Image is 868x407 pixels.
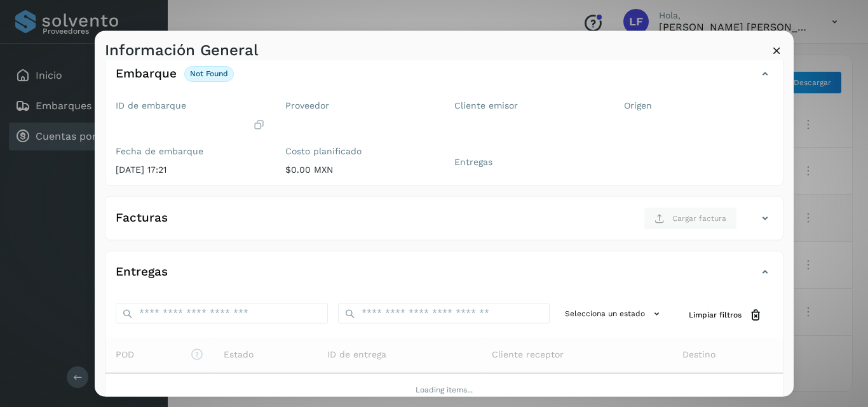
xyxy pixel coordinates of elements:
[116,146,265,157] label: Fecha de embarque
[285,100,435,110] label: Proveedor
[224,347,254,361] span: Estado
[116,67,177,81] h4: Embarque
[644,206,737,229] button: Cargar factura
[624,100,773,110] label: Origen
[116,347,203,361] span: POD
[285,164,435,175] p: $0.00 MXN
[560,303,668,324] button: Selecciona un estado
[116,211,168,225] h4: Facturas
[105,41,258,59] h3: Información General
[679,303,773,326] button: Limpiar filtros
[672,212,726,224] span: Cargar factura
[454,100,604,110] label: Cliente emisor
[190,69,228,78] p: not found
[105,206,783,239] div: FacturasCargar factura
[105,63,783,95] div: Embarquenot found
[105,261,783,293] div: Entregas
[689,309,742,321] span: Limpiar filtros
[285,146,435,157] label: Costo planificado
[116,164,265,175] p: [DATE] 17:21
[105,373,783,406] td: Loading items...
[682,347,715,361] span: Destino
[116,100,265,110] label: ID de embarque
[327,347,386,361] span: ID de entrega
[116,265,168,279] h4: Entregas
[492,347,564,361] span: Cliente receptor
[454,157,604,168] label: Entregas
